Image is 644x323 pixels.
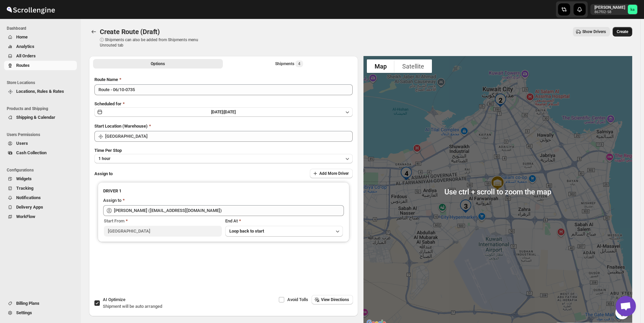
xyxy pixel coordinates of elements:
[16,310,32,315] span: Settings
[4,174,77,184] button: Widgets
[16,53,36,58] span: All Orders
[4,87,77,96] button: Locations, Rules & Rates
[4,51,77,61] button: All Orders
[94,124,148,129] span: Start Location (Warehouse)
[613,27,632,36] button: Create
[7,132,78,137] span: Users Permissions
[287,297,308,302] span: Avoid Tolls
[89,71,358,288] div: All Route Options
[590,4,638,15] button: User menu
[225,226,343,237] button: Loop back to start
[16,150,47,155] span: Cash Collection
[456,197,475,216] div: 3
[103,188,344,194] h3: DRIVER 1
[224,59,354,69] button: Selected Shipments
[275,60,303,67] div: Shipments
[103,297,125,302] span: AI Optimize
[628,5,637,14] span: khaled alrashidi
[4,61,77,70] button: Routes
[16,89,64,94] span: Locations, Rules & Rates
[105,131,353,142] input: Search location
[298,61,300,66] span: 4
[98,156,110,161] span: 1 hour
[16,195,41,200] span: Notifications
[367,59,394,73] button: Show street map
[16,34,28,39] span: Home
[104,218,124,223] span: Start From
[4,148,77,158] button: Cash Collection
[4,212,77,221] button: WorkFlow
[397,164,416,183] div: 4
[615,306,629,319] button: Map camera controls
[100,37,206,48] p: ⓘ Shipments can also be added from Shipments menu Unrouted tab
[94,84,353,95] input: Eg: Bengaluru Route
[94,171,113,176] span: Assign to
[103,304,162,309] span: Shipment will be auto arranged
[4,184,77,193] button: Tracking
[310,169,353,178] button: Add More Driver
[631,7,635,12] text: ka
[4,203,77,212] button: Delivery Apps
[94,101,121,106] span: Scheduled for
[4,299,77,308] button: Billing Plans
[5,1,56,18] img: ScrollEngine
[4,42,77,51] button: Analytics
[94,154,353,163] button: 1 hour
[93,59,223,69] button: All Route Options
[94,77,118,82] span: Route Name
[100,28,160,36] span: Create Route (Draft)
[319,171,349,176] span: Add More Driver
[16,63,30,68] span: Routes
[491,91,510,110] div: 2
[312,295,353,304] button: View Directions
[582,29,606,34] span: Show Drivers
[4,139,77,148] button: Users
[7,26,78,31] span: Dashboard
[229,228,264,234] span: Loop back to start
[16,301,39,306] span: Billing Plans
[151,61,165,66] span: Options
[94,107,353,117] button: [DATE]|[DATE]
[225,218,343,224] div: End At
[16,176,32,181] span: Widgets
[94,148,122,153] span: Time Per Stop
[4,32,77,42] button: Home
[7,106,78,111] span: Products and Shipping
[16,205,43,210] span: Delivery Apps
[4,193,77,203] button: Notifications
[394,59,432,73] button: Show satellite imagery
[321,297,349,302] span: View Directions
[594,10,625,14] p: 867f02-58
[16,141,28,146] span: Users
[573,27,610,36] button: Show Drivers
[224,110,236,114] span: [DATE]
[7,80,78,85] span: Store Locations
[4,113,77,122] button: Shipping & Calendar
[16,186,33,191] span: Tracking
[7,167,78,173] span: Configurations
[211,110,224,114] span: [DATE] |
[103,197,121,204] div: Assign to
[114,205,344,216] input: Search assignee
[89,27,98,36] button: Routes
[4,308,77,318] button: Settings
[16,214,35,219] span: WorkFlow
[616,296,636,316] div: Open chat
[617,29,628,34] span: Create
[16,115,55,120] span: Shipping & Calendar
[16,44,34,49] span: Analytics
[594,5,625,10] p: [PERSON_NAME]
